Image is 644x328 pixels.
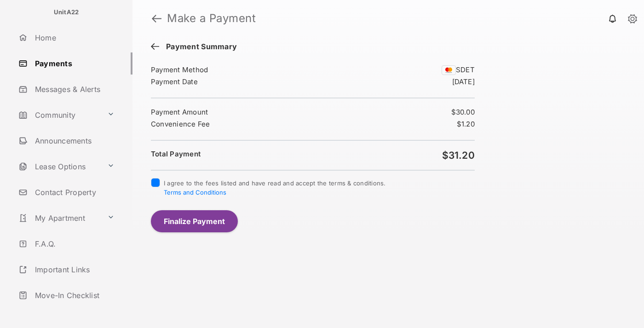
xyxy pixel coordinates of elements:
[151,210,238,232] button: Finalize Payment
[15,284,132,306] a: Move-In Checklist
[15,233,132,255] a: F.A.Q.
[164,179,386,196] span: I agree to the fees listed and have read and accept the terms & conditions.
[15,130,132,152] a: Announcements
[15,52,132,75] a: Payments
[15,78,132,100] a: Messages & Alerts
[164,189,226,196] button: I agree to the fees listed and have read and accept the terms & conditions.
[15,207,103,229] a: My Apartment
[15,27,132,49] a: Home
[54,8,79,17] p: UnitA22
[167,13,256,24] strong: Make a Payment
[15,155,103,178] a: Lease Options
[15,259,118,281] a: Important Links
[161,42,237,52] span: Payment Summary
[15,181,132,203] a: Contact Property
[15,104,103,126] a: Community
